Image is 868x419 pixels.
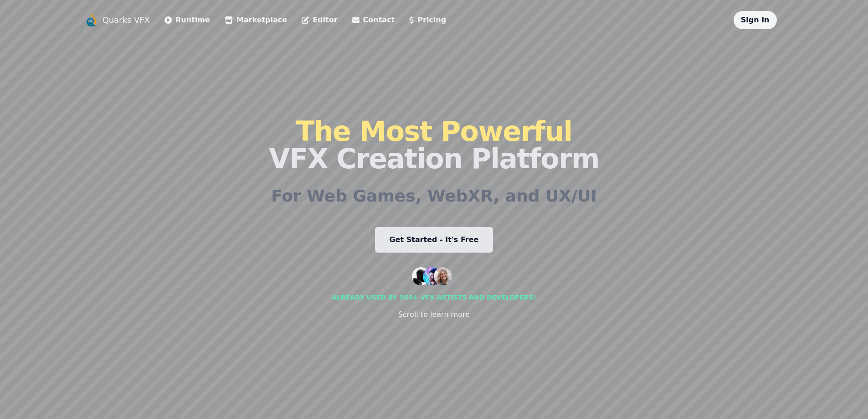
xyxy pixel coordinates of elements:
div: Scroll to learn more [398,309,470,320]
h1: VFX Creation Platform [269,118,599,172]
a: Editor [302,15,337,26]
img: customer 3 [434,267,452,285]
span: The Most Powerful [296,115,572,147]
img: customer 2 [423,267,441,285]
a: Pricing [409,15,446,26]
a: Get Started - It's Free [375,227,493,253]
a: Runtime [164,15,210,26]
a: Contact [352,15,395,26]
h2: For Web Games, WebXR, and UX/UI [271,187,597,205]
div: Already used by 500+ vfx artists and developers! [332,293,536,302]
a: Marketplace [225,15,287,26]
a: Sign In [741,16,770,24]
img: customer 1 [412,267,430,285]
a: Quarks VFX [103,14,150,26]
